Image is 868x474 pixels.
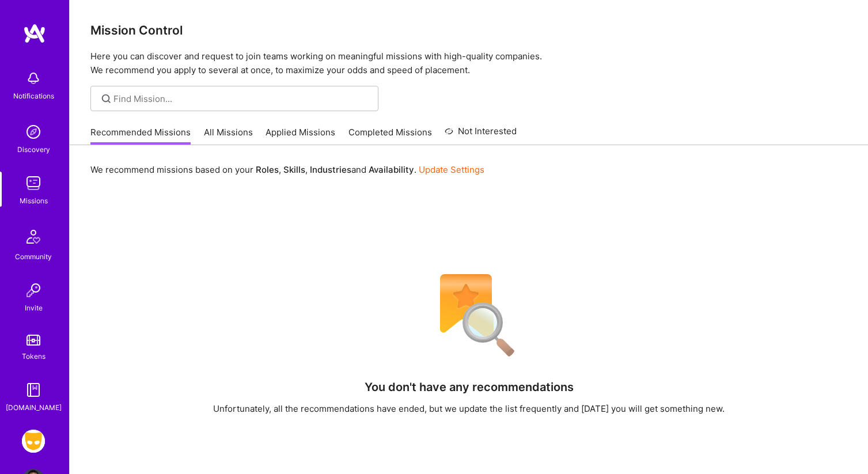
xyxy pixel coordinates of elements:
img: Grindr: Product & Marketing [22,430,45,453]
img: Community [20,223,47,251]
div: Notifications [13,90,54,102]
a: Applied Missions [266,126,335,145]
div: [DOMAIN_NAME] [6,401,62,414]
h4: You don't have any recommendations [365,380,574,394]
img: guide book [22,378,45,401]
div: Missions [20,195,48,207]
h3: Mission Control [90,23,847,37]
img: bell [22,67,45,90]
img: discovery [22,120,45,143]
p: We recommend missions based on your , , and . [90,164,484,176]
div: Invite [25,302,43,314]
b: Skills [283,164,305,175]
img: tokens [26,335,40,346]
div: Community [15,251,52,263]
i: icon SearchGrey [100,92,113,105]
a: All Missions [204,126,253,145]
a: Grindr: Product & Marketing [19,430,48,453]
b: Availability [369,164,414,175]
b: Industries [310,164,351,175]
a: Completed Missions [348,126,432,145]
p: Here you can discover and request to join teams working on meaningful missions with high-quality ... [90,50,847,77]
img: logo [23,23,46,44]
b: Roles [256,164,279,175]
img: teamwork [22,172,45,195]
a: Update Settings [419,164,484,175]
img: No Results [420,267,518,365]
input: Find Mission... [113,93,370,105]
a: Recommended Missions [90,126,191,145]
img: Invite [22,279,45,302]
div: Discovery [17,143,50,156]
a: Not Interested [445,124,517,145]
div: Unfortunately, all the recommendations have ended, but we update the list frequently and [DATE] y... [213,403,725,415]
div: Tokens [22,350,46,362]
